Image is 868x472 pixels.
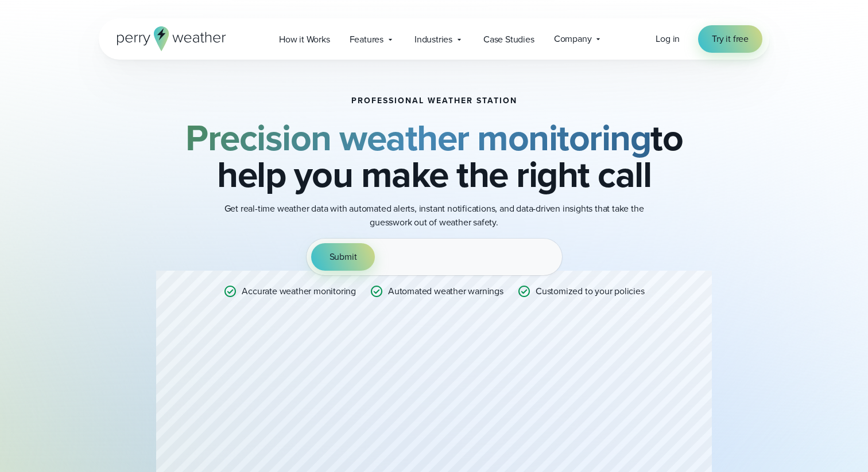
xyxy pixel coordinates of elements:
span: How it Works [279,33,330,46]
span: Industries [414,33,452,46]
button: Submit [311,243,375,271]
span: Submit [330,250,357,264]
p: Automated weather warnings [388,284,503,298]
strong: Precision weather monitoring [185,111,650,165]
span: Try it free [712,32,749,46]
p: Customized to your policies [536,284,645,298]
a: Case Studies [474,28,544,51]
span: Company [554,32,592,46]
a: Try it free [698,25,762,53]
a: How it Works [269,28,340,51]
span: Features [350,33,383,46]
p: Accurate weather monitoring [242,284,356,298]
p: Get real-time weather data with automated alerts, instant notifications, and data-driven insights... [204,202,664,229]
a: Log in [656,32,680,46]
span: Case Studies [483,33,534,46]
h1: Professional Weather Station [351,96,517,106]
h2: to help you make the right call [156,119,712,193]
